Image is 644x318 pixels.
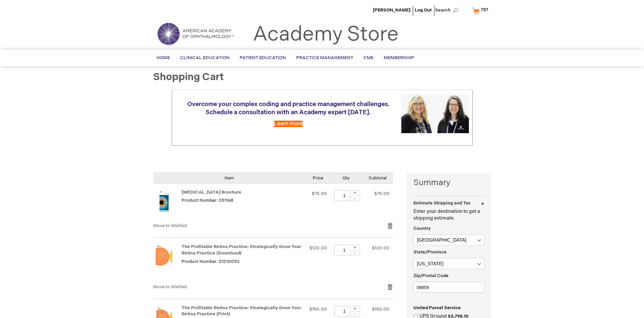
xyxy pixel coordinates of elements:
span: Overcome your complex coding and practice management challenges. Schedule a consultation with an ... [187,101,389,116]
span: Zip/Postal Code [413,273,449,278]
span: Country [413,226,431,231]
span: $120.00 [372,245,389,251]
a: Log Out [415,7,432,13]
a: Academy Store [253,22,399,47]
span: Qty [342,175,350,181]
span: United Parcel Service [413,305,461,311]
span: $150.00 [372,307,389,312]
img: Schedule a consultation with an Academy expert today [401,94,469,133]
a: Move to Wishlist [153,223,187,228]
span: State/Province [413,249,447,255]
span: Product Number: 051168 [182,198,233,203]
span: $75.00 [312,191,327,196]
span: Clinical Education [180,55,230,60]
span: Price [313,175,323,181]
span: Item [224,175,234,181]
img: Amblyopia Brochure [153,190,175,212]
a: [PERSON_NAME] [373,7,410,13]
span: $120.00 [309,245,327,251]
a: Amblyopia Brochure [153,190,182,216]
a: Move to Wishlist [153,284,187,290]
img: The Profitable Retina Practice: Strategically Grow Your Retina Practice (Download) [153,245,175,266]
p: Enter your destination to get a shipping estimate. [413,208,484,222]
div: - [350,311,360,317]
strong: Summary [413,177,484,189]
span: Product Number: 0121003V [182,259,240,264]
strong: Estimate Shipping and Tax [413,200,471,206]
a: The Profitable Retina Practice: Strategically Grow Your Retina Practice (Download) [182,244,301,256]
div: + [350,306,360,312]
input: Qty [334,190,355,201]
div: - [350,250,360,255]
a: 737 [470,5,493,17]
div: - [350,196,360,201]
span: $75.00 [374,191,389,196]
span: Subtotal [368,175,386,181]
span: Patient Education [240,55,286,60]
input: Qty [334,245,355,255]
input: Qty [334,306,355,317]
span: Home [157,55,170,60]
div: + [350,190,360,196]
a: [MEDICAL_DATA] Brochure [182,190,241,195]
span: Membership [384,55,414,60]
span: Shopping Cart [153,71,224,83]
a: The Profitable Retina Practice: Strategically Grow Your Retina Practice (Print) [182,305,301,317]
span: $150.00 [309,307,327,312]
span: CME [363,55,374,60]
div: + [350,245,360,250]
span: 737 [481,7,488,13]
span: Practice Management [296,55,353,60]
a: Learn more [274,121,303,127]
a: The Profitable Retina Practice: Strategically Grow Your Retina Practice (Download) [153,245,182,276]
span: Search [435,3,461,17]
